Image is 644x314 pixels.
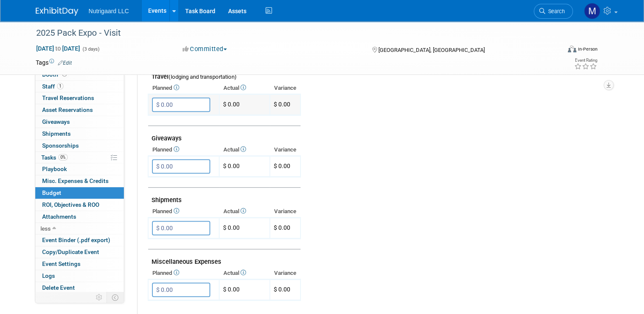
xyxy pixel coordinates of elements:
span: 1 [57,83,63,89]
span: $ 0.00 [274,224,290,231]
span: Shipments [42,130,71,137]
th: Actual [219,267,270,279]
div: Event Format [515,44,598,57]
a: Tasks0% [35,152,124,163]
a: Delete Event [35,282,124,294]
span: Delete Event [42,284,75,291]
span: Staff [42,83,63,90]
span: (lodging and transportation) [169,74,237,80]
a: Logs [35,270,124,282]
img: Format-Inperson.png [568,46,576,52]
th: Planned [148,82,219,94]
td: $ 0.00 [219,280,270,300]
span: Copy/Duplicate Event [42,248,99,255]
a: Staff1 [35,81,124,92]
span: Tasks [41,154,68,161]
td: $ 0.00 [219,218,270,239]
th: Variance [270,144,301,156]
td: Personalize Event Tab Strip [92,292,107,303]
img: ExhibitDay [36,7,78,16]
span: Asset Reservations [42,106,93,113]
div: In-Person [578,46,598,52]
span: $ 0.00 [274,101,290,108]
th: Variance [270,206,301,217]
span: Travel Reservations [42,94,94,101]
span: $ 0.00 [274,286,290,293]
span: Giveaways [42,118,70,125]
td: Toggle Event Tabs [107,292,124,303]
span: Nutrigaard LLC [89,8,129,14]
a: Search [534,4,573,19]
td: $ 0.00 [219,156,270,177]
span: Booth [42,71,69,78]
th: Variance [270,82,301,94]
span: Budget [42,189,61,196]
a: Edit [58,60,72,66]
a: Asset Reservations [35,104,124,116]
th: Variance [270,267,301,279]
a: Event Settings [35,258,124,270]
button: Committed [180,45,230,54]
span: Event Settings [42,260,80,267]
span: Playbook [42,166,67,172]
span: ROI, Objectives & ROO [42,201,99,208]
a: Misc. Expenses & Credits [35,175,124,187]
span: Sponsorships [42,142,79,149]
th: Actual [219,82,270,94]
th: Actual [219,144,270,156]
a: Playbook [35,163,124,175]
a: Giveaways [35,116,124,128]
td: Giveaways [148,126,301,144]
span: Attachments [42,213,76,220]
a: Event Binder (.pdf export) [35,234,124,246]
td: Shipments [148,188,301,206]
th: Planned [148,144,219,156]
a: Shipments [35,128,124,140]
td: Tags [36,58,72,67]
span: [DATE] [DATE] [36,45,80,52]
td: $ 0.00 [219,94,270,115]
a: Travel Reservations [35,92,124,104]
div: Event Rating [574,58,597,63]
td: Miscellaneous Expenses [148,249,301,268]
a: Attachments [35,211,124,223]
span: less [40,225,51,232]
a: less [35,223,124,234]
a: Budget [35,187,124,199]
th: Planned [148,267,219,279]
a: Sponsorships [35,140,124,151]
div: 2025 Pack Expo - Visit [33,26,550,41]
a: Copy/Duplicate Event [35,246,124,258]
th: Actual [219,206,270,217]
span: [GEOGRAPHIC_DATA], [GEOGRAPHIC_DATA] [378,47,485,53]
span: to [54,45,62,52]
img: Mathias Ruperti [584,3,600,19]
th: Planned [148,206,219,217]
span: 0% [58,154,68,160]
a: ROI, Objectives & ROO [35,199,124,211]
span: (3 days) [82,46,100,52]
span: Search [545,8,565,14]
span: Event Binder (.pdf export) [42,237,110,243]
span: Logs [42,272,55,279]
span: $ 0.00 [274,163,290,169]
span: Misc. Expenses & Credits [42,177,109,184]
